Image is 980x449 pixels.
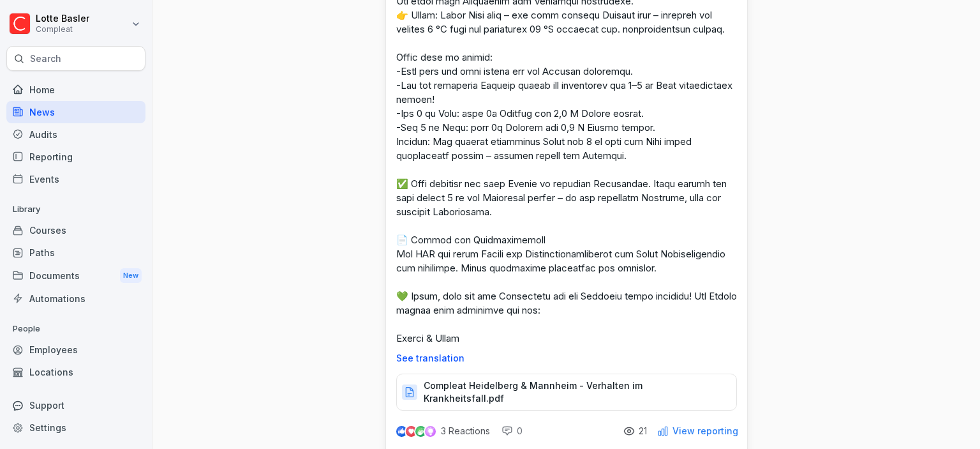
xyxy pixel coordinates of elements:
[406,427,416,436] img: love
[396,353,737,363] p: See translation
[6,79,145,101] a: Home
[6,287,145,310] a: Automations
[6,101,145,123] a: News
[6,339,145,361] a: Employees
[6,123,145,146] a: Audits
[6,394,145,416] div: Support
[639,426,647,436] p: 21
[396,390,737,402] a: Compleat Heidelberg & Mannheim - Verhalten im Krankheitsfall.pdf
[441,426,490,436] p: 3 Reactions
[6,146,145,168] a: Reporting
[6,319,145,339] p: People
[6,416,145,439] a: Settings
[6,219,145,241] a: Courses
[501,425,523,438] div: 0
[415,426,426,437] img: celebrate
[672,426,738,436] p: View reporting
[36,13,89,24] p: Lotte Basler
[30,52,61,65] p: Search
[36,25,89,34] p: Compleat
[120,268,142,283] div: New
[396,426,406,436] img: like
[6,361,145,383] a: Locations
[6,168,145,190] a: Events
[6,264,145,287] div: Documents
[6,241,145,264] a: Paths
[425,425,436,437] img: inspiring
[6,264,145,287] a: DocumentsNew
[424,379,724,405] p: Compleat Heidelberg & Mannheim - Verhalten im Krankheitsfall.pdf
[6,199,145,220] p: Library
